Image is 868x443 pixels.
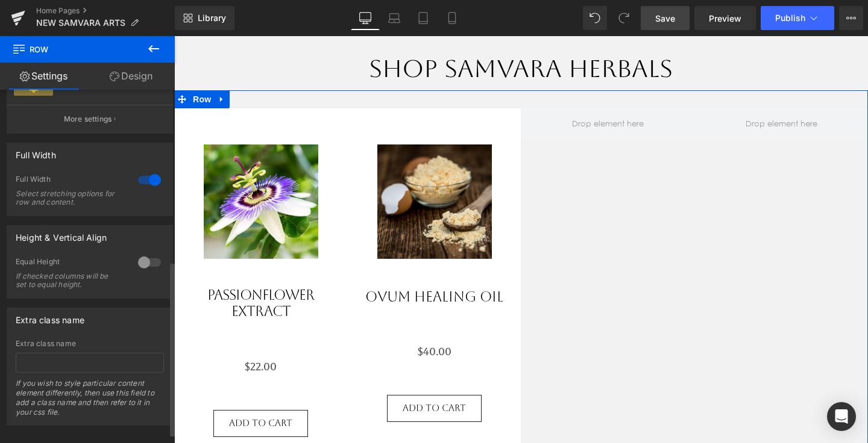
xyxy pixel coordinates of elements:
[198,13,226,23] span: Library
[16,54,40,72] span: Row
[655,12,675,25] span: Save
[12,36,133,63] span: Row
[761,6,834,30] button: Publish
[709,12,741,25] span: Preview
[16,226,107,243] div: Height & Vertical Align
[36,6,175,16] a: Home Pages
[16,379,164,425] div: If you wish to style particular content element differently, then use this field to add a class n...
[827,402,856,431] div: Open Intercom Messenger
[55,382,118,392] span: Add To Cart
[380,6,409,30] a: Laptop
[16,257,126,270] div: Equal Height
[228,367,292,377] span: Add To Cart
[16,143,56,160] div: Full Width
[72,19,621,46] h1: Shop SAMVARA Herbals
[775,13,805,23] span: Publish
[36,18,125,28] span: NEW SAMVARA ARTS
[40,54,55,72] a: Expand / Collapse
[612,6,636,30] button: Redo
[16,190,124,206] div: Select stretching options for row and content.
[583,6,607,30] button: Undo
[16,272,124,289] div: If checked columns will be set to equal height.
[694,6,756,30] a: Preview
[203,108,318,223] img: Ovum Healing Oil
[15,251,159,284] a: Passionflower Extract
[64,114,112,125] p: More settings
[30,108,144,223] img: Passionflower Extract
[16,339,164,348] div: Extra class name
[409,6,438,30] a: Tablet
[16,308,84,325] div: Extra class name
[16,175,126,187] div: Full Width
[244,309,277,321] span: $40.00
[71,324,102,336] span: $22.00
[87,63,175,90] a: Design
[213,359,307,386] button: Add To Cart
[39,374,134,401] button: Add To Cart
[191,253,329,270] a: Ovum Healing Oil
[839,6,863,30] button: More
[438,6,467,30] a: Mobile
[175,6,234,30] a: New Library
[351,6,380,30] a: Desktop
[7,105,172,133] button: More settings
